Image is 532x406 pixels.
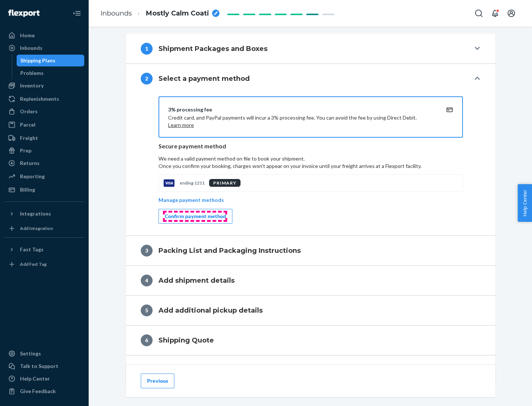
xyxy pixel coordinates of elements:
[20,44,42,52] div: Inbounds
[141,304,153,316] div: 5
[17,55,85,66] a: Shipping Plans
[20,225,53,231] div: Add Integration
[20,95,59,103] div: Replenishments
[126,64,495,93] button: 2Select a payment method
[20,362,58,370] div: Talk to Support
[4,373,84,385] a: Help Center
[4,42,84,54] a: Inbounds
[20,108,38,115] div: Orders
[126,34,495,63] button: 1Shipment Packages and Boxes
[69,6,84,21] button: Close Navigation
[141,275,153,286] div: 4
[126,266,495,295] button: 4Add shipment details
[488,6,502,21] button: Open notifications
[4,360,84,372] a: Talk to Support
[141,334,153,346] div: 6
[141,245,153,257] div: 3
[20,375,50,382] div: Help Center
[158,336,214,345] h4: Shipping Quote
[126,236,495,265] button: 3Packing List and Packaging Instructions
[158,155,463,170] p: We need a valid payment method on file to book your shipment.
[141,73,153,85] div: 2
[4,30,84,41] a: Home
[4,119,84,131] a: Parcel
[158,44,267,54] h4: Shipment Packages and Boxes
[168,106,436,113] div: 3% processing fee
[4,132,84,144] a: Freight
[504,6,519,21] button: Open account menu
[95,3,225,24] ol: breadcrumbs
[209,179,241,187] div: PRIMARY
[141,374,174,388] button: Previous
[4,184,84,196] a: Billing
[158,74,250,83] h4: Select a payment method
[158,162,463,170] p: Once you confirm your booking, charges won't appear on your invoice until your freight arrives at...
[4,171,84,182] a: Reporting
[20,210,51,217] div: Integrations
[158,306,263,315] h4: Add additional pickup details
[17,67,85,79] a: Problems
[141,43,153,55] div: 1
[8,10,40,17] img: Flexport logo
[4,80,84,92] a: Inventory
[20,350,41,357] div: Settings
[158,276,235,285] h4: Add shipment details
[20,173,45,180] div: Reporting
[20,261,47,267] div: Add Fast Tag
[518,184,532,222] button: Help Center
[471,6,486,21] button: Open Search Box
[20,388,56,395] div: Give Feedback
[4,157,84,169] a: Returns
[168,114,436,129] p: Credit card, and PayPal payments will incur a 3% processing fee. You can avoid the fee by using D...
[4,208,84,220] button: Integrations
[4,348,84,359] a: Settings
[158,142,463,151] p: Secure payment method
[4,385,84,397] button: Give Feedback
[100,9,132,17] a: Inbounds
[20,134,38,142] div: Freight
[126,355,495,385] button: 7Review and Confirm Shipment
[180,180,205,186] p: ending 1211
[4,93,84,105] a: Replenishments
[20,121,35,128] div: Parcel
[4,106,84,117] a: Orders
[4,258,84,270] a: Add Fast Tag
[158,246,301,255] h4: Packing List and Packaging Instructions
[4,145,84,156] a: Prep
[20,82,44,89] div: Inventory
[4,223,84,234] a: Add Integration
[4,244,84,255] button: Fast Tags
[158,209,232,224] button: Confirm payment method
[126,326,495,355] button: 6Shipping Quote
[20,32,35,39] div: Home
[168,121,194,129] button: Learn more
[20,186,35,193] div: Billing
[20,57,55,64] div: Shipping Plans
[165,213,226,220] div: Confirm payment method
[20,69,44,77] div: Problems
[126,296,495,325] button: 5Add additional pickup details
[20,246,44,253] div: Fast Tags
[146,9,209,18] span: Mostly Calm Coati
[158,196,224,204] p: Manage payment methods
[20,147,31,154] div: Prep
[20,159,40,167] div: Returns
